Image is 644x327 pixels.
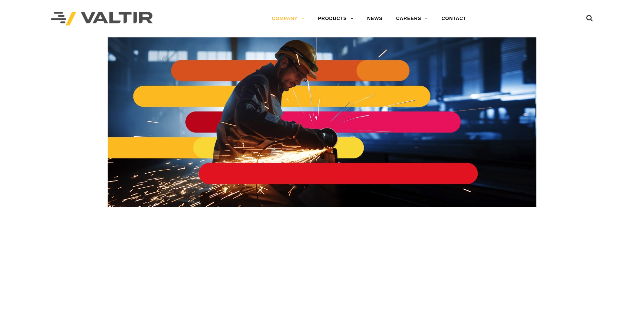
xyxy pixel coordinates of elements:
a: PRODUCTS [311,12,361,25]
a: COMPANY [265,12,311,25]
a: NEWS [361,12,389,25]
a: CONTACT [435,12,473,25]
img: Valtir [51,12,153,26]
a: CAREERS [389,12,435,25]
